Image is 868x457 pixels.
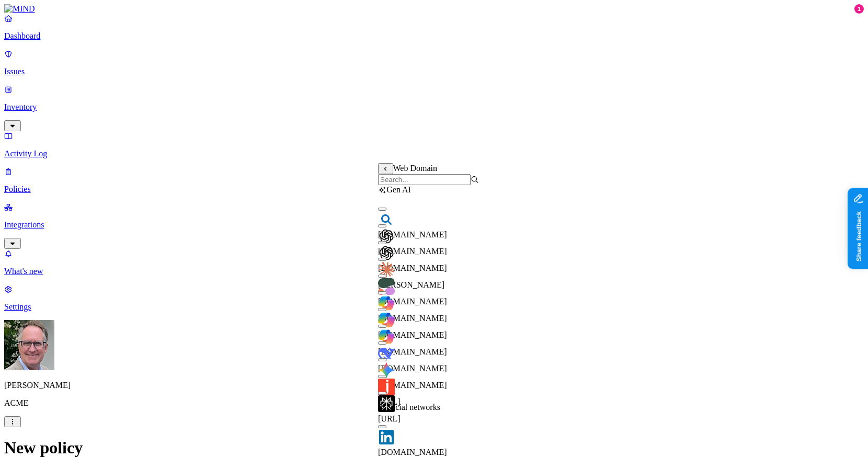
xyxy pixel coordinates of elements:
[378,185,479,195] div: Gen AI
[378,245,395,261] img: chatgpt.com favicon
[378,174,471,185] input: Search...
[4,131,864,158] a: Activity Log
[378,228,395,245] img: chat.openai.com favicon
[4,398,864,408] p: ACME
[378,312,395,328] img: copilot.microsoft.com favicon
[4,149,864,158] p: Activity Log
[378,362,395,379] img: gemini.google.com favicon
[4,202,864,247] a: Integrations
[4,67,864,76] p: Issues
[4,302,864,312] p: Settings
[4,381,864,390] p: [PERSON_NAME]
[393,164,437,173] span: Web Domain
[4,185,864,194] p: Policies
[4,14,864,41] a: Dashboard
[4,4,35,14] img: MIND
[4,249,864,276] a: What's new
[378,395,395,412] img: perplexity.ai favicon
[378,328,395,345] img: m365.cloud.microsoft favicon
[378,345,395,362] img: deepseek.com favicon
[4,284,864,312] a: Settings
[4,85,864,130] a: Inventory
[378,278,395,295] img: cohere.com favicon
[4,220,864,230] p: Integrations
[378,429,395,445] img: linkedin.com favicon
[378,211,395,228] img: bing.com favicon
[378,261,395,278] img: claude.ai favicon
[378,448,447,456] span: [DOMAIN_NAME]
[4,102,864,112] p: Inventory
[378,403,479,412] div: Social networks
[4,49,864,76] a: Issues
[854,4,864,14] div: 1
[378,414,401,423] span: [URL]
[4,320,54,370] img: Greg Stolhand
[378,379,395,395] img: jasper.ai favicon
[4,4,864,14] a: MIND
[4,31,864,41] p: Dashboard
[378,295,395,312] img: copilot.cloud.microsoft favicon
[4,167,864,194] a: Policies
[4,267,864,276] p: What's new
